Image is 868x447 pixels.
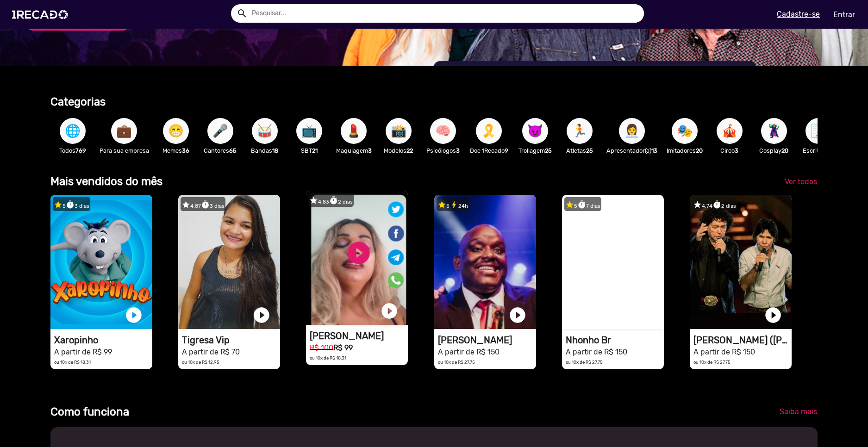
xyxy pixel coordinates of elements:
h1: [PERSON_NAME] [310,330,408,341]
button: 🌐 [60,118,86,144]
a: play_circle_filled [380,302,399,320]
span: 📺 [301,118,317,144]
button: 🏃 [567,118,593,144]
button: 😁 [163,118,189,144]
small: ou 10x de R$ 27,75 [438,360,475,365]
button: 🦹🏼‍♀️ [761,118,787,144]
span: 🧠 [435,118,451,144]
span: 💄 [346,118,362,144]
small: A partir de R$ 150 [566,348,627,356]
button: 🎭 [672,118,698,144]
b: 9 [505,147,508,154]
video: 1RECADO vídeos dedicados para fãs e empresas [434,195,536,329]
small: A partir de R$ 99 [54,348,112,356]
span: 🎭 [677,118,693,144]
button: 💄 [341,118,367,144]
button: 🧠 [430,118,456,144]
p: Todos [55,146,90,155]
b: R$ 99 [333,343,353,352]
a: play_circle_filled [125,306,143,324]
b: 22 [406,147,413,154]
p: Atletas [562,146,597,155]
button: 🎤 [207,118,233,144]
b: 21 [312,147,318,154]
small: ou 10x de R$ 27,75 [693,360,731,365]
b: Mais vendidos do mês [50,175,162,188]
p: Escritores [801,146,836,155]
p: Trollagem [518,146,553,155]
p: Cosplay [756,146,792,155]
span: 📝 [811,118,826,144]
video: 1RECADO vídeos dedicados para fãs e empresas [690,195,792,329]
b: 65 [229,147,237,154]
small: A partir de R$ 70 [182,348,240,356]
p: Memes [158,146,194,155]
h1: Tigresa Vip [182,335,280,346]
video: 1RECADO vídeos dedicados para fãs e empresas [306,191,408,325]
a: play_circle_filled [764,306,782,324]
span: 📸 [391,118,406,144]
span: 😈 [527,118,543,144]
button: 💼 [111,118,137,144]
b: 20 [696,147,703,154]
b: 3 [368,147,372,154]
p: Cantores [203,146,238,155]
a: play_circle_filled [252,306,271,324]
h1: Xaropinho [54,335,152,346]
a: Saiba mais [772,404,824,420]
p: Maquiagem [336,146,372,155]
small: ou 10x de R$ 18,31 [310,355,346,360]
p: Apresentador(a) [606,146,657,155]
span: Saiba mais [780,407,817,416]
mat-icon: Example home icon [237,8,248,19]
button: 🎪 [717,118,743,144]
span: 🦹🏼‍♀️ [766,118,782,144]
span: 🥁 [257,118,273,144]
b: 18 [272,147,278,154]
span: 👩‍💼 [624,118,640,144]
b: 769 [75,147,86,154]
button: 📸 [386,118,412,144]
p: Circo [712,146,747,155]
span: Ver todos [785,177,817,186]
b: 36 [182,147,189,154]
button: 🥁 [252,118,278,144]
button: 📝 [806,118,831,144]
span: 😁 [168,118,184,144]
p: Doe 1Recado [470,146,508,155]
b: 3 [456,147,460,154]
span: 💼 [116,118,132,144]
h1: Nhonho Br [566,335,664,346]
b: 25 [545,147,552,154]
h1: [PERSON_NAME] ([PERSON_NAME] & [PERSON_NAME]) [693,335,792,346]
span: 🏃 [572,118,587,144]
video: 1RECADO vídeos dedicados para fãs e empresas [178,195,280,329]
input: Pesquisar... [245,4,644,23]
a: play_circle_filled [508,306,527,324]
small: ou 10x de R$ 12,95 [182,360,219,365]
button: Example home icon [233,5,250,21]
b: 20 [781,147,788,154]
small: A partir de R$ 150 [438,348,500,356]
small: A partir de R$ 150 [693,348,755,356]
p: Para sua empresa [100,146,149,155]
h1: [PERSON_NAME] [438,335,536,346]
button: 🎗️ [476,118,502,144]
p: Psicólogos [425,146,461,155]
b: 13 [651,147,657,154]
small: R$ 100 [310,343,333,352]
button: 😈 [522,118,548,144]
button: 👩‍💼 [619,118,645,144]
p: Modelos [381,146,416,155]
span: 🎤 [212,118,228,144]
b: 3 [735,147,738,154]
p: Imitadores [667,146,703,155]
a: Entrar [827,6,861,23]
b: Como funciona [50,405,129,418]
video: 1RECADO vídeos dedicados para fãs e empresas [50,195,152,329]
span: 🎪 [722,118,737,144]
u: Cadastre-se [777,10,820,19]
b: Categorias [50,95,106,108]
span: 🎗️ [481,118,497,144]
span: 🌐 [65,118,81,144]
